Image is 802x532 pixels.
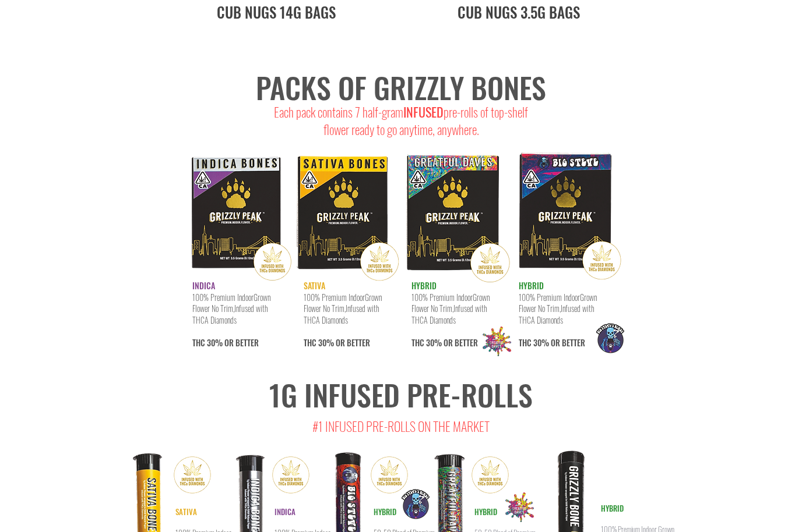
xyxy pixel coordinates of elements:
[403,102,444,121] span: INFUSED
[270,454,312,496] img: THC-infused.png
[312,417,490,435] span: #1 INFUSED PRE-ROLLS ON THE MARKET
[601,502,624,514] span: HYBRID
[519,279,544,292] span: HYBRID
[304,302,379,349] span: THC 30% OR BETTER
[304,302,379,326] span: Infused with THCA Diamonds
[171,454,213,496] img: THC-infused.png
[519,291,580,303] span: 100% Premium Indoor
[192,302,268,326] span: Infused with THCA Diamonds
[390,478,441,530] img: BS-Logo.png
[217,1,336,23] span: CUB NUGS 14G BAGS
[514,141,625,285] img: 7BS.png
[474,319,519,364] img: GD-logo.png
[411,302,487,326] span: Infused with THCA Diamonds
[474,506,497,517] span: HYBRID
[469,454,511,496] img: THC-infused.png
[192,291,270,315] span: Grown Flower No Trim,
[290,143,401,286] img: 7sativa.png
[274,102,528,139] span: Each pack contains 7 half-gram pre-rolls of top-shelf flower ready to go anytime, anywhere.
[186,144,294,285] img: 7indica.png
[192,279,215,292] span: INDICA
[497,485,542,530] img: GD-logo.png
[585,313,636,364] img: BS-Logo.png
[269,373,533,416] span: 1G INFUSED PRE-ROLLS
[401,141,514,288] img: 7gd.png
[411,291,490,315] span: Grown Flower No Trim,
[304,291,382,315] span: Grown Flower No Trim,
[192,291,254,303] span: 100% Premium Indoor
[519,302,594,326] span: Infused with THCA Diamonds
[519,302,594,349] span: THC 30% OR BETTER
[192,302,268,349] span: THC 30% OR BETTER
[411,302,487,349] span: THC 30% OR BETTER
[458,1,580,23] span: CUB NUGS 3.5G BAGS
[519,291,597,315] span: Grown Flower No Trim,
[256,65,546,108] span: PACKS OF GRIZZLY BONES
[411,291,473,303] span: 100% Premium Indoor
[304,291,365,303] span: 100% Premium Indoor
[374,506,396,517] span: HYBRID
[368,454,410,496] img: THC-infused.png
